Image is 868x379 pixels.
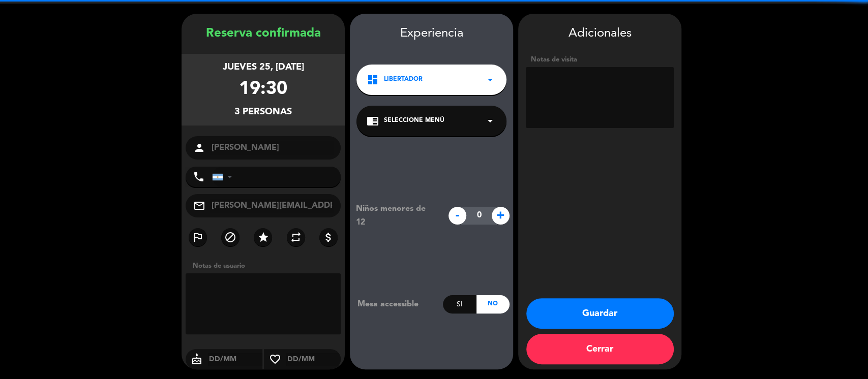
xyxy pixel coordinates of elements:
div: No [476,295,510,313]
i: person [193,142,205,154]
i: favorite_border [264,353,286,365]
span: - [448,207,466,225]
span: Seleccione Menú [384,116,444,126]
input: DD/MM [286,353,341,366]
input: DD/MM [208,353,262,366]
i: mail_outline [193,200,205,212]
i: phone [193,171,205,183]
div: Mesa accessible [350,298,443,311]
div: 3 personas [234,105,292,119]
div: Notas de visita [526,54,674,65]
div: Adicionales [526,24,674,44]
button: Guardar [526,298,674,329]
i: arrow_drop_down [484,74,496,86]
div: Reserva confirmada [182,24,345,44]
i: block [224,231,236,243]
i: arrow_drop_down [484,115,496,127]
span: + [492,207,510,225]
div: 19:30 [239,75,287,105]
i: cake [186,353,208,365]
div: Si [443,295,476,313]
i: repeat [290,231,302,243]
button: Cerrar [526,334,674,364]
span: LIBERTADOR [384,75,423,85]
div: Notas de usuario [188,261,345,271]
div: Argentina: +54 [213,167,236,186]
i: outlined_flag [192,231,204,243]
div: Niños menores de 12 [348,202,443,229]
div: jueves 25, [DATE] [223,60,304,75]
div: Experiencia [350,24,513,44]
i: attach_money [322,231,335,243]
i: dashboard [367,74,379,86]
i: star [257,231,269,243]
i: chrome_reader_mode [367,115,379,127]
